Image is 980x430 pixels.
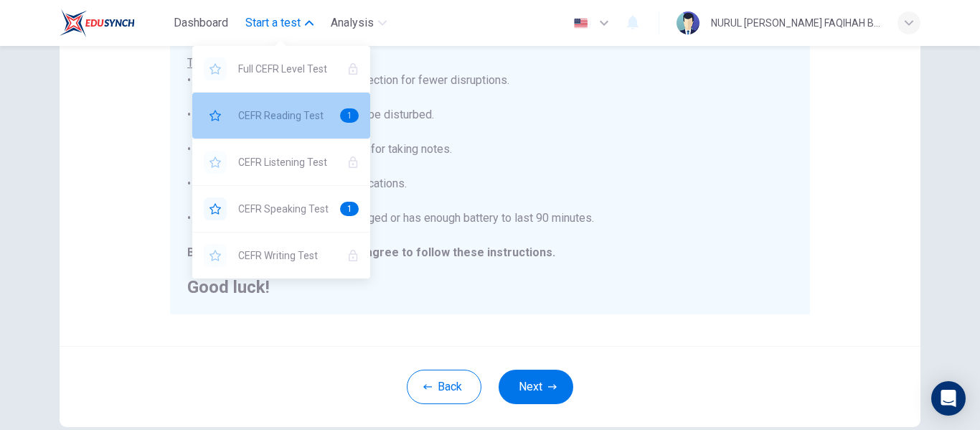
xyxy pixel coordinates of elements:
div: Open Intercom Messenger [931,381,966,416]
button: Back [407,370,481,404]
div: YOU NEED A LICENSE TO ACCESS THIS CONTENT [192,233,370,279]
span: Dashboard [174,14,228,32]
span: CEFR Listening Test [238,154,336,171]
span: CEFR Speaking Test [238,200,329,218]
button: Dashboard [168,10,234,36]
img: Profile picture [677,11,699,34]
button: Start a test [240,10,319,36]
div: YOU NEED A LICENSE TO ACCESS THIS CONTENT [192,139,370,185]
span: CEFR Reading Test [238,107,329,124]
div: CEFR Reading Test1 [192,93,370,139]
button: Analysis [325,10,392,36]
div: CEFR Speaking Test1 [192,186,370,232]
div: NURUL [PERSON_NAME] FAQIHAH BINTI [PERSON_NAME] [711,14,880,32]
div: 1 [340,108,359,123]
h2: Good luck! [187,279,793,296]
img: EduSynch logo [60,9,135,37]
span: Analysis [331,14,374,32]
div: YOU NEED A LICENSE TO ACCESS THIS CONTENT [192,46,370,92]
img: en [572,18,590,29]
span: CEFR Writing Test [238,247,336,264]
b: By clicking the button below, you agree to follow these instructions. [187,246,555,259]
div: 1 [340,202,359,216]
button: Next [499,370,573,404]
a: EduSynch logo [60,9,168,37]
span: Start a test [245,14,301,32]
span: Full CEFR Level Test [238,60,336,78]
u: Tips for a Better Test Experience: [187,56,355,70]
